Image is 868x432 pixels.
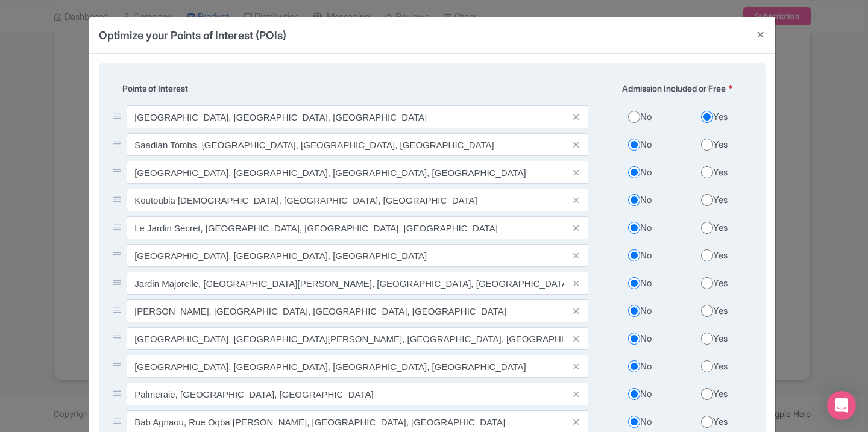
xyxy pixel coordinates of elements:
label: No [640,332,652,346]
label: No [640,110,652,124]
span: Admission Included or Free [622,82,726,95]
label: No [640,138,652,152]
button: Close [746,17,775,52]
label: No [640,360,652,374]
label: No [640,304,652,318]
label: Yes [713,138,728,152]
label: Yes [713,387,728,401]
label: Yes [713,110,728,124]
label: Yes [713,221,728,235]
label: Yes [713,249,728,263]
label: No [640,221,652,235]
span: Points of Interest [122,82,188,95]
label: Yes [713,304,728,318]
label: Yes [713,332,728,346]
label: No [640,193,652,207]
label: No [640,166,652,180]
h4: Optimize your Points of Interest (POIs) [99,27,286,43]
label: Yes [713,415,728,429]
label: Yes [713,193,728,207]
label: Yes [713,166,728,180]
label: No [640,249,652,263]
div: Open Intercom Messenger [827,391,856,420]
label: Yes [713,360,728,374]
label: No [640,387,652,401]
label: No [640,415,652,429]
label: Yes [713,277,728,290]
label: No [640,277,652,290]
